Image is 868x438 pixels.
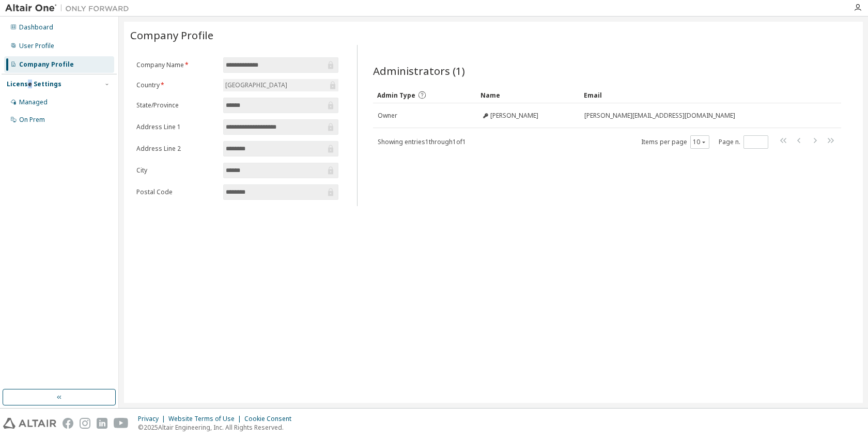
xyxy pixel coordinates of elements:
[224,80,289,91] div: [GEOGRAPHIC_DATA]
[136,81,217,89] label: Country
[378,112,397,120] span: Owner
[377,91,415,100] span: Admin Type
[584,87,812,103] div: Email
[19,42,54,50] div: User Profile
[63,418,73,429] img: facebook.svg
[138,415,168,423] div: Privacy
[136,188,217,196] label: Postal Code
[19,116,45,124] div: On Prem
[5,3,134,13] img: Altair One
[138,423,298,432] p: © 2025 Altair Engineering, Inc. All Rights Reserved.
[19,98,48,106] div: Managed
[136,145,217,153] label: Address Line 2
[114,418,129,429] img: youtube.svg
[97,418,107,429] img: linkedin.svg
[136,123,217,131] label: Address Line 1
[19,60,74,69] div: Company Profile
[223,79,338,91] div: [GEOGRAPHIC_DATA]
[7,80,61,88] div: License Settings
[641,135,709,149] span: Items per page
[168,415,244,423] div: Website Terms of Use
[3,418,56,429] img: altair_logo.svg
[19,23,53,32] div: Dashboard
[490,112,538,120] span: [PERSON_NAME]
[373,64,465,78] span: Administrators (1)
[136,101,217,109] label: State/Province
[584,112,735,120] span: [PERSON_NAME][EMAIL_ADDRESS][DOMAIN_NAME]
[136,61,217,69] label: Company Name
[481,87,576,103] div: Name
[693,138,707,146] button: 10
[80,418,90,429] img: instagram.svg
[719,135,768,149] span: Page n.
[378,137,466,146] span: Showing entries 1 through 1 of 1
[244,415,298,423] div: Cookie Consent
[136,166,217,175] label: City
[130,28,213,42] span: Company Profile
